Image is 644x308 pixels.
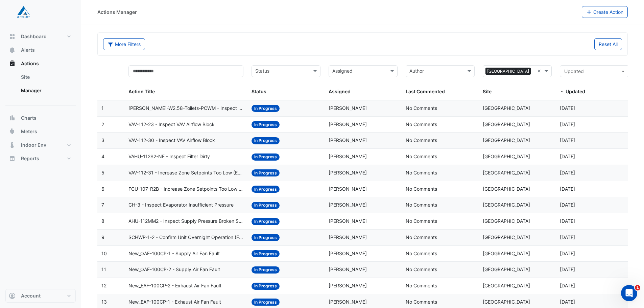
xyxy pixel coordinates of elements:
[101,251,107,256] span: 10
[21,128,37,135] span: Meters
[483,121,530,127] span: [GEOGRAPHIC_DATA]
[101,266,106,272] span: 11
[406,137,437,143] span: No Comments
[9,142,16,148] app-icon: Indoor Env
[406,121,437,127] span: No Comments
[8,5,39,19] img: Company Logo
[5,30,76,43] button: Dashboard
[21,142,46,148] span: Indoor Env
[5,43,76,57] button: Alerts
[483,202,530,208] span: [GEOGRAPHIC_DATA]
[560,299,575,305] span: 2025-10-13T10:02:17.000
[483,234,530,240] span: [GEOGRAPHIC_DATA]
[329,218,367,224] span: [PERSON_NAME]
[406,186,437,192] span: No Comments
[9,33,16,40] app-icon: Dashboard
[564,68,584,74] span: Updated
[560,137,575,143] span: 2025-10-13T13:50:07.289
[128,298,221,306] span: New_EAF-100CP-1 - Exhaust Air Fan Fault
[252,105,280,112] span: In Progress
[483,89,492,94] span: Site
[594,38,622,50] button: Reset All
[101,299,107,305] span: 13
[101,153,104,159] span: 4
[406,283,437,288] span: No Comments
[406,202,437,208] span: No Comments
[128,121,215,128] span: VAV-112-23 - Inspect VAV Airflow Block
[252,169,280,176] span: In Progress
[582,6,628,18] button: Create Action
[9,115,16,121] app-icon: Charts
[483,170,530,175] span: [GEOGRAPHIC_DATA]
[329,266,367,272] span: [PERSON_NAME]
[560,121,575,127] span: 2025-10-13T13:50:21.191
[406,170,437,175] span: No Comments
[101,137,104,143] span: 3
[128,250,220,258] span: New_OAF-100CP-1 - Supply Air Fan Fault
[21,33,47,40] span: Dashboard
[252,121,280,128] span: In Progress
[21,155,39,162] span: Reports
[252,202,280,209] span: In Progress
[103,38,145,50] button: More Filters
[560,283,575,288] span: 2025-10-13T10:02:23.926
[252,137,280,144] span: In Progress
[101,202,104,208] span: 7
[560,234,575,240] span: 2025-10-13T10:02:43.214
[5,57,76,70] button: Actions
[16,70,76,84] a: Site
[101,218,104,224] span: 8
[329,283,367,288] span: [PERSON_NAME]
[329,137,367,143] span: [PERSON_NAME]
[21,47,35,53] span: Alerts
[128,234,244,241] span: SCHWP-1-2 - Confirm Unit Overnight Operation (Energy Waste)
[329,186,367,192] span: [PERSON_NAME]
[5,125,76,138] button: Meters
[252,299,280,306] span: In Progress
[16,84,76,97] a: Manager
[101,283,106,288] span: 12
[5,70,76,100] div: Actions
[5,111,76,125] button: Charts
[252,186,280,193] span: In Progress
[483,105,530,111] span: [GEOGRAPHIC_DATA]
[9,155,16,162] app-icon: Reports
[128,153,210,161] span: VAHU-112S2-NE - Inspect Filter Dirty
[101,234,104,240] span: 9
[21,115,37,121] span: Charts
[621,285,637,301] iframe: Intercom live chat
[560,251,575,256] span: 2025-10-13T10:02:36.909
[101,121,104,127] span: 2
[483,153,530,159] span: [GEOGRAPHIC_DATA]
[252,89,266,94] span: Status
[252,234,280,241] span: In Progress
[329,105,367,111] span: [PERSON_NAME]
[252,218,280,225] span: In Progress
[101,105,104,111] span: 1
[485,68,531,75] span: [GEOGRAPHIC_DATA]
[128,104,244,112] span: [PERSON_NAME]-W2.58-Toilets-PCWM - Inspect Flatlined Water Sub-Meter
[252,283,280,290] span: In Progress
[128,185,244,193] span: FCU-107-R2B - Increase Zone Setpoints Too Low (Energy Saving)
[483,251,530,256] span: [GEOGRAPHIC_DATA]
[560,186,575,192] span: 2025-10-13T13:49:43.098
[9,128,16,135] app-icon: Meters
[329,234,367,240] span: [PERSON_NAME]
[566,89,585,94] span: Updated
[483,186,530,192] span: [GEOGRAPHIC_DATA]
[128,282,221,290] span: New_EAF-100CP-2 - Exhaust Air Fan Fault
[560,105,575,111] span: 2025-10-13T13:50:26.020
[128,266,220,274] span: New_OAF-100CP-2 - Supply Air Fan Fault
[560,202,575,208] span: 2025-10-13T13:49:18.915
[329,121,367,127] span: [PERSON_NAME]
[560,266,575,272] span: 2025-10-13T10:02:31.191
[9,60,16,67] app-icon: Actions
[635,285,640,290] span: 1
[560,170,575,175] span: 2025-10-13T13:49:53.906
[5,138,76,152] button: Indoor Env
[97,8,137,16] div: Actions Manager
[329,299,367,305] span: [PERSON_NAME]
[483,283,530,288] span: [GEOGRAPHIC_DATA]
[406,234,437,240] span: No Comments
[560,218,575,224] span: 2025-10-13T10:02:51.183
